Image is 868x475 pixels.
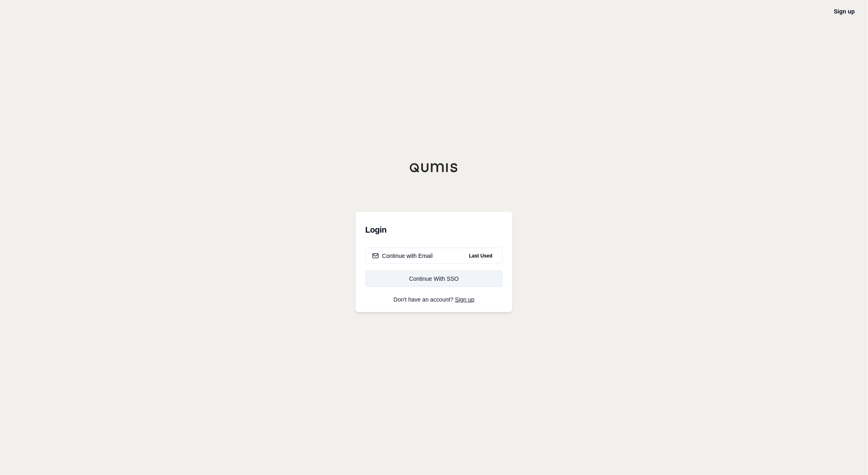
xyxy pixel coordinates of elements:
[466,251,496,261] span: Last Used
[372,275,496,283] div: Continue With SSO
[365,271,503,287] a: Continue With SSO
[372,252,433,260] div: Continue with Email
[409,163,459,173] img: Qumis
[834,8,855,15] a: Sign up
[455,296,474,303] a: Sign up
[365,297,503,302] p: Don't have an account?
[365,222,503,238] h3: Login
[365,248,503,264] button: Continue with EmailLast Used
